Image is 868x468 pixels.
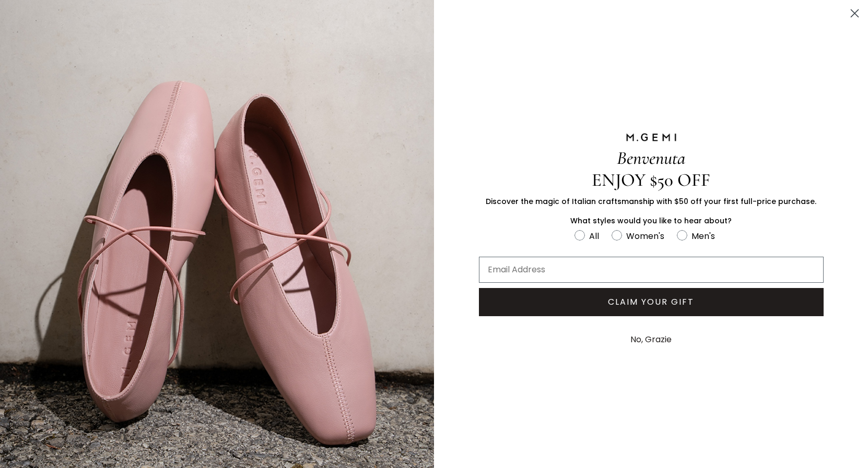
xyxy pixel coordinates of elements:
span: What styles would you like to hear about? [570,215,732,226]
button: Close dialog [846,4,864,22]
span: Benvenuta [617,147,685,169]
div: All [589,230,599,243]
button: No, Grazie [625,327,677,353]
div: Women's [626,230,664,243]
div: Men's [691,230,715,243]
button: CLAIM YOUR GIFT [479,288,824,316]
img: M.GEMI [625,133,677,142]
input: Email Address [479,257,824,283]
span: ENJOY $50 OFF [592,169,710,191]
span: Discover the magic of Italian craftsmanship with $50 off your first full-price purchase. [486,196,816,207]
